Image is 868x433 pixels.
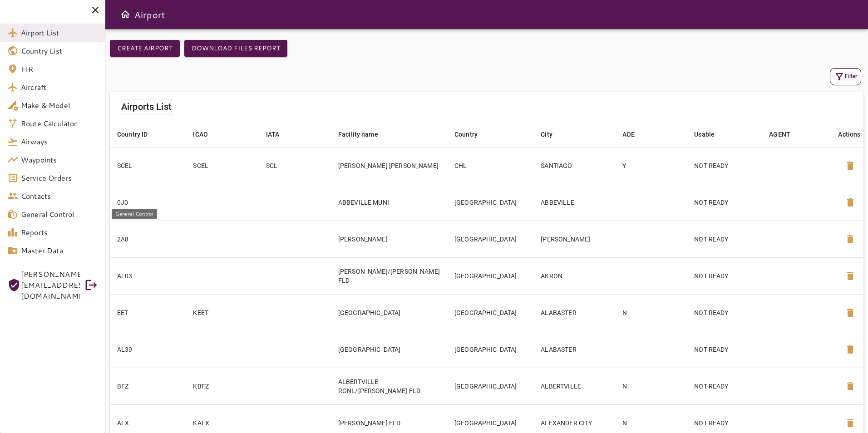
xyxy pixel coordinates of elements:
span: Contacts [21,191,98,202]
p: NOT READY [694,235,755,244]
div: AGENT [769,129,790,140]
td: ALABASTER [533,294,615,331]
td: ALBERTVILLE [533,368,615,404]
span: delete [845,381,856,392]
p: NOT READY [694,382,755,391]
td: SCEL [110,147,186,184]
td: AL03 [110,257,186,294]
td: N [615,368,687,404]
span: Service Orders [21,172,98,183]
span: Aircraft [21,82,98,93]
td: [GEOGRAPHIC_DATA] [447,221,533,257]
span: City [541,129,564,140]
button: Filter [830,68,861,85]
button: Download Files Report [184,40,287,57]
td: SANTIAGO [533,147,615,184]
p: NOT READY [694,345,755,354]
span: delete [845,234,856,245]
div: Facility name [338,129,378,140]
span: AGENT [769,129,802,140]
span: delete [845,307,856,318]
span: Facility name [338,129,390,140]
span: Reports [21,227,98,238]
span: Waypoints [21,154,98,165]
span: ICAO [193,129,220,140]
div: AOE [622,129,635,140]
button: Delete Airport [839,155,861,177]
span: General Control [21,209,98,220]
h6: Airports List [121,99,172,114]
td: SCL [259,147,331,184]
button: Delete Airport [839,302,861,324]
div: Country ID [117,129,148,140]
div: General Control [112,209,157,219]
td: KBFZ [186,368,258,404]
td: [PERSON_NAME] [533,221,615,257]
td: BFZ [110,368,186,404]
td: [GEOGRAPHIC_DATA] [331,294,447,331]
td: ABBEVILLE MUNI [331,184,447,221]
td: [PERSON_NAME] [PERSON_NAME] [331,147,447,184]
td: [GEOGRAPHIC_DATA] [447,331,533,368]
button: Delete Airport [839,375,861,397]
td: 0J0 [110,184,186,221]
td: SCEL [186,147,258,184]
p: NOT READY [694,271,755,280]
td: [GEOGRAPHIC_DATA] [331,331,447,368]
span: Usable [694,129,726,140]
button: Delete Airport [839,265,861,287]
span: Country [454,129,489,140]
span: Airport List [21,27,98,38]
td: 2A8 [110,221,186,257]
td: AKRON [533,257,615,294]
span: IATA [266,129,291,140]
span: delete [845,271,856,281]
td: [PERSON_NAME]/[PERSON_NAME] FLD [331,257,447,294]
span: Country ID [117,129,160,140]
td: [PERSON_NAME] [331,221,447,257]
span: Airways [21,136,98,147]
button: Delete Airport [839,228,861,250]
td: ALBERTVILLE RGNL/[PERSON_NAME] FLD [331,368,447,404]
td: [GEOGRAPHIC_DATA] [447,294,533,331]
td: [GEOGRAPHIC_DATA] [447,184,533,221]
p: NOT READY [694,308,755,317]
p: NOT READY [694,198,755,207]
div: Country [454,129,478,140]
button: Delete Airport [839,192,861,213]
div: ICAO [193,129,208,140]
span: delete [845,418,856,428]
td: ALABASTER [533,331,615,368]
div: City [541,129,552,140]
span: Country List [21,45,98,56]
div: Usable [694,129,715,140]
span: delete [845,344,856,355]
div: IATA [266,129,280,140]
span: [PERSON_NAME][EMAIL_ADDRESS][DOMAIN_NAME] [21,269,80,301]
td: [GEOGRAPHIC_DATA] [447,257,533,294]
button: Delete Airport [839,339,861,360]
td: ABBEVILLE [533,184,615,221]
td: KEET [186,294,258,331]
p: NOT READY [694,418,755,428]
td: N [615,294,687,331]
p: NOT READY [694,161,755,170]
td: EET [110,294,186,331]
span: Master Data [21,245,98,256]
span: AOE [622,129,646,140]
td: AL39 [110,331,186,368]
td: CHL [447,147,533,184]
button: Create airport [110,40,180,57]
span: delete [845,160,856,171]
h6: Airport [134,7,165,22]
span: FIR [21,64,98,74]
span: delete [845,197,856,208]
span: Route Calculator [21,118,98,129]
span: Make & Model [21,100,98,111]
button: Open drawer [116,5,134,24]
td: [GEOGRAPHIC_DATA] [447,368,533,404]
td: Y [615,147,687,184]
